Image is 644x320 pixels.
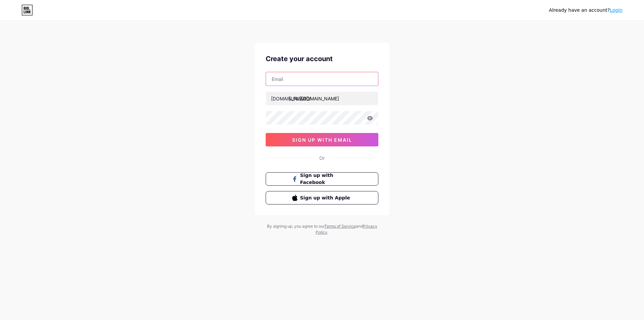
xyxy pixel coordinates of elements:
span: Sign up with Facebook [300,172,352,186]
button: sign up with email [266,133,378,146]
div: Create your account [266,54,378,64]
input: username [266,92,378,105]
a: Terms of Service [324,224,356,229]
button: Sign up with Facebook [266,172,378,186]
span: Sign up with Apple [300,194,352,201]
div: By signing up, you agree to our and . [265,223,379,235]
span: sign up with email [292,137,352,143]
input: Email [266,72,378,86]
div: Or [319,154,325,162]
div: [DOMAIN_NAME]/ [271,95,311,102]
a: Login [610,7,623,13]
div: Already have an account? [549,7,623,14]
button: Sign up with Apple [266,191,378,204]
